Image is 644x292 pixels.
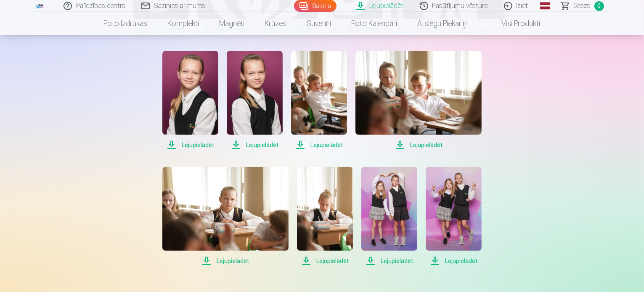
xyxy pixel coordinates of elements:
span: Lejupielādēt [361,256,417,266]
img: /fa1 [35,3,45,8]
a: Lejupielādēt [227,51,283,150]
span: Lejupielādēt [355,140,482,150]
a: Lejupielādēt [426,167,482,266]
span: Lejupielādēt [227,140,283,150]
a: Magnēti [209,12,255,35]
a: Atslēgu piekariņi [408,12,478,35]
span: Lejupielādēt [291,140,347,150]
a: Suvenīri [297,12,342,35]
a: Lejupielādēt [162,167,289,266]
span: Lejupielādēt [297,256,353,266]
span: Grozs [574,1,591,11]
a: Lejupielādēt [162,51,218,150]
a: Krūzes [255,12,297,35]
a: Foto kalendāri [342,12,408,35]
a: Lejupielādēt [355,51,482,150]
span: Lejupielādēt [162,256,289,266]
span: Lejupielādēt [162,140,218,150]
a: Visi produkti [478,12,551,35]
a: Lejupielādēt [361,167,417,266]
a: Komplekti [158,12,209,35]
span: Lejupielādēt [426,256,482,266]
a: Lejupielādēt [297,167,353,266]
span: 0 [594,1,604,11]
a: Foto izdrukas [94,12,158,35]
a: Lejupielādēt [291,51,347,150]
